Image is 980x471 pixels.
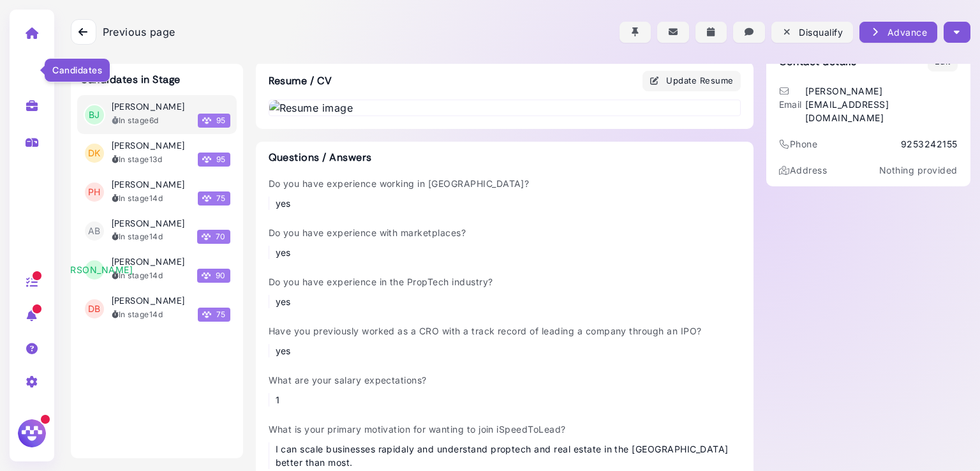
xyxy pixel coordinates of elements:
div: What are your salary expectations? [269,373,427,407]
div: Disqualify [782,26,843,39]
div: Do you have experience working in [GEOGRAPHIC_DATA]? [269,177,530,210]
span: [PERSON_NAME] [85,260,104,280]
h3: [PERSON_NAME] [112,257,185,267]
div: Advance [870,26,927,39]
span: Previous page [103,24,175,40]
h3: [PERSON_NAME] [112,101,185,112]
div: Email [779,84,802,124]
h3: [PERSON_NAME] [112,295,185,306]
span: 75 [198,191,230,206]
span: DB [85,299,104,318]
span: 90 [197,269,230,283]
span: AB [85,221,104,241]
div: yes [276,344,702,357]
button: Disqualify [771,22,853,43]
div: I can scale businesses rapidaly and understand proptech and real estate in the [GEOGRAPHIC_DATA] ... [276,442,741,469]
span: 70 [197,230,230,244]
div: In stage [112,115,159,126]
div: In stage [112,154,163,165]
span: 95 [198,153,230,167]
div: yes [276,197,530,210]
div: What is your primary motivation for wanting to join iSpeedToLead? [269,422,741,469]
span: 75 [198,308,230,322]
img: Megan Score [202,194,211,203]
div: 1 [276,393,427,407]
p: Nothing provided [879,163,958,177]
div: Candidates [44,58,110,82]
h3: Questions / Answers [269,151,741,163]
h3: Candidates in Stage [80,73,181,86]
time: 2025-08-19T15:48:55.011Z [149,271,163,280]
div: Phone [779,137,818,151]
button: Advance [859,22,937,43]
div: Do you have experience in the PropTech industry? [269,275,493,308]
a: Previous page [71,19,175,45]
img: Megan [16,417,48,449]
div: Update Resume [650,74,734,87]
img: Megan Score [202,271,211,280]
time: 2025-08-28T11:54:06.694Z [149,116,159,125]
img: Megan Score [202,310,211,319]
span: DK [85,144,104,163]
time: 2025-08-21T14:19:03.846Z [149,154,162,164]
div: Address [779,163,828,177]
h3: [PERSON_NAME] [112,179,185,190]
h3: [PERSON_NAME] [112,140,185,151]
time: 2025-08-20T01:57:11.196Z [149,193,163,203]
time: 2025-08-19T17:05:39.870Z [149,232,163,241]
div: In stage [112,231,163,243]
span: 95 [198,114,230,128]
div: Have you previously worked as a CRO with a track record of leading a company through an IPO? [269,324,702,357]
h3: [PERSON_NAME] [112,218,185,229]
div: 9253242155 [901,137,958,151]
img: Megan Score [202,155,211,164]
img: Megan Score [202,116,211,125]
h3: Resume / CV [256,62,345,100]
div: yes [276,246,466,259]
div: In stage [112,270,163,281]
span: PH [85,183,104,202]
img: Resume image [269,100,740,116]
time: 2025-08-19T15:45:42.600Z [149,310,163,319]
div: Do you have experience with marketplaces? [269,226,466,259]
div: In stage [112,193,163,204]
div: In stage [112,309,163,320]
img: Megan Score [202,232,211,241]
div: yes [276,295,493,308]
button: Update Resume [642,71,741,91]
div: [PERSON_NAME][EMAIL_ADDRESS][DOMAIN_NAME] [805,84,958,124]
span: BJ [85,105,104,124]
a: Candidates [12,52,52,86]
